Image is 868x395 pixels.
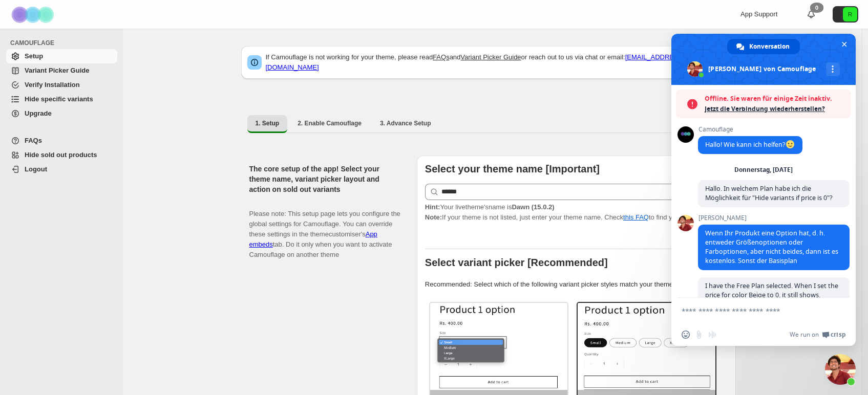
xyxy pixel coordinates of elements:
[425,163,600,174] b: Select your theme name [Important]
[25,109,52,117] span: Upgrade
[698,126,802,133] span: Camouflage
[433,53,450,61] a: FAQs
[6,162,117,177] a: Logout
[705,281,838,299] span: I have the Free Plan selected. When I set the price for color Beige to 0, it still shows.
[380,119,431,127] span: 3. Advance Setup
[6,49,117,63] a: Setup
[266,52,730,73] p: If Camouflage is not working for your theme, please read and or reach out to us via chat or email:
[839,39,850,50] span: Chat schließen
[698,214,850,222] span: [PERSON_NAME]
[249,199,400,260] p: Please note: This setup page lets you configure the global settings for Camouflage. You can overr...
[806,9,816,19] a: 0
[25,151,97,159] span: Hide sold out products
[512,203,554,211] strong: Dawn (15.0.2)
[25,95,93,103] span: Hide specific variants
[682,331,690,339] span: Einen Emoji einfügen
[10,39,118,47] span: CAMOUFLAGE
[790,331,845,339] a: We run onCrisp
[25,52,43,60] span: Setup
[430,303,568,390] img: Select / Dropdowns
[425,257,608,268] b: Select variant picker [Recommended]
[425,279,728,290] p: Recommended: Select which of the following variant picker styles match your theme.
[705,184,832,202] span: Hallo. In welchem Plan habe ich die Möglichkeit für "Hide variants if price is 0"?
[705,140,795,149] span: Hallo! Wie kann ich helfen?
[425,203,440,211] strong: Hint:
[6,78,117,92] a: Verify Installation
[6,134,117,148] a: FAQs
[25,165,47,173] span: Logout
[25,67,89,74] span: Variant Picker Guide
[705,104,846,114] span: Jetzt die Verbindung wiederherstellen?
[843,7,857,21] span: Avatar with initials R
[6,148,117,162] a: Hide sold out products
[460,53,521,61] a: Variant Picker Guide
[6,106,117,121] a: Upgrade
[740,10,777,18] span: App Support
[831,331,845,339] span: Crisp
[623,213,649,221] a: this FAQ
[425,203,555,211] span: Your live theme's name is
[825,354,856,385] div: Chat schließen
[425,202,728,223] p: If your theme is not listed, just enter your theme name. Check to find your theme name.
[833,6,858,23] button: Avatar with initials R
[8,1,59,29] img: Camouflage
[682,306,823,316] textarea: Verfassen Sie Ihre Nachricht…
[826,62,840,76] div: Mehr Kanäle
[425,213,442,221] strong: Note:
[810,3,823,13] div: 0
[749,39,790,54] span: Konversation
[727,39,800,54] div: Konversation
[249,164,400,194] h2: The core setup of the app! Select your theme name, variant picker layout and action on sold out v...
[578,303,715,390] img: Buttons / Swatches
[25,137,42,144] span: FAQs
[705,229,838,265] span: Wenn Ihr Produkt eine Option hat, d. h. entweder Größenoptionen oder Farboptionen, aber nicht bei...
[6,92,117,106] a: Hide specific variants
[790,331,819,339] span: We run on
[256,119,280,127] span: 1. Setup
[848,11,852,17] text: R
[6,63,117,78] a: Variant Picker Guide
[25,81,80,89] span: Verify Installation
[705,94,846,104] span: Offline. Sie waren für einige Zeit inaktiv.
[298,119,362,127] span: 2. Enable Camouflage
[734,167,793,173] div: Donnerstag, [DATE]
